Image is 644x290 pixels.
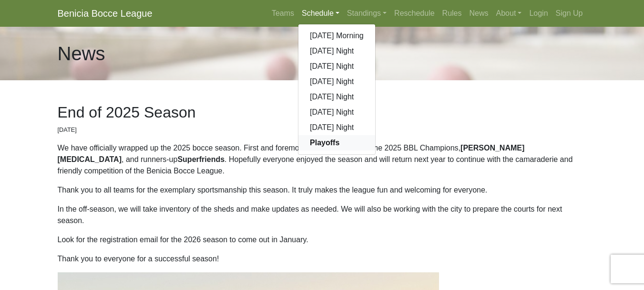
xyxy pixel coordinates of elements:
[298,74,375,89] a: [DATE] Night
[177,155,225,163] b: Superfriends
[58,253,587,265] p: Thank you to everyone for a successful season!
[552,4,587,23] a: Sign Up
[268,4,298,23] a: Teams
[58,42,105,65] h1: News
[298,4,343,23] a: Schedule
[298,120,375,135] a: [DATE] Night
[58,4,153,23] a: Benicia Bocce League
[298,135,375,150] a: Playoffs
[492,4,526,23] a: About
[298,24,376,155] div: Schedule
[58,204,587,226] p: In the off-season, we will take inventory of the sheds and make updates as needed. We will also b...
[58,144,525,163] b: [PERSON_NAME][MEDICAL_DATA]
[439,4,466,23] a: Rules
[58,234,587,246] p: Look for the registration email for the 2026 season to come out in January.
[310,139,339,147] strong: Playoffs
[58,184,587,196] p: Thank you to all teams for the exemplary sportsmanship this season. It truly makes the league fun...
[525,4,552,23] a: Login
[298,89,375,105] a: [DATE] Night
[298,105,375,120] a: [DATE] Night
[390,4,439,23] a: Reschedule
[343,4,390,23] a: Standings
[58,103,587,121] h2: End of 2025 Season
[58,125,587,134] p: [DATE]
[58,142,587,177] p: We have officially wrapped up the 2025 bocce season. First and foremost, congratulations to the 2...
[298,28,375,43] a: [DATE] Morning
[298,59,375,74] a: [DATE] Night
[466,4,492,23] a: News
[298,43,375,59] a: [DATE] Night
